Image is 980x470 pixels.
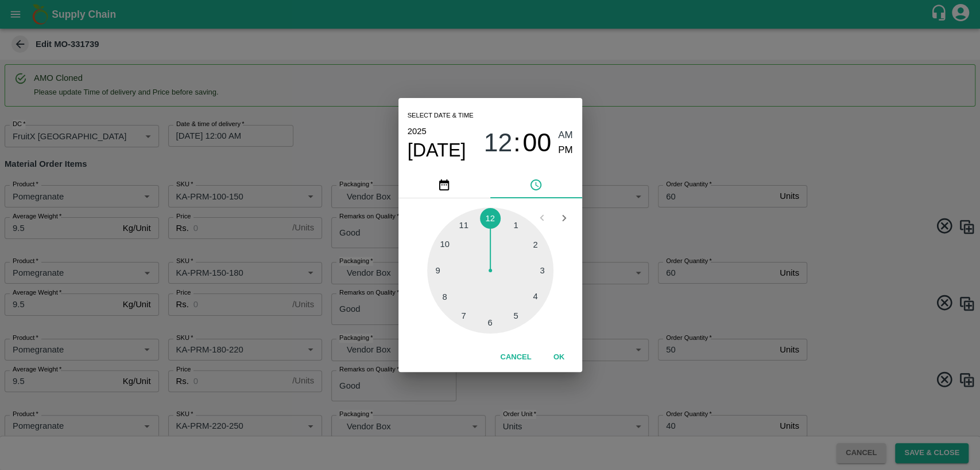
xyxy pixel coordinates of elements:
[408,139,466,162] button: [DATE]
[408,107,474,124] span: Select date & time
[490,171,582,198] button: pick time
[558,128,573,143] button: AM
[483,128,512,158] span: 12
[398,171,490,198] button: pick date
[541,347,578,367] button: OK
[513,128,520,158] span: :
[553,207,575,229] button: Open next view
[522,128,551,158] button: 00
[522,128,551,158] span: 00
[495,347,536,367] button: Cancel
[483,128,512,158] button: 12
[558,143,573,158] button: PM
[408,124,427,139] button: 2025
